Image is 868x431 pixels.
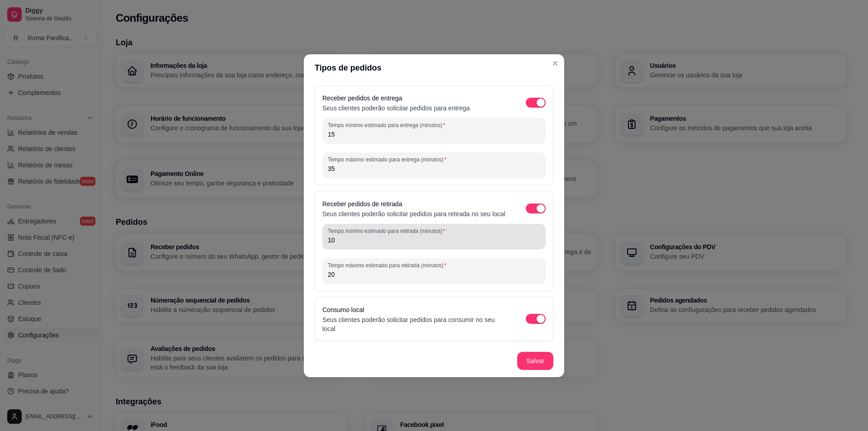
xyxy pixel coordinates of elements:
[328,261,449,269] label: Tempo máximo estimado para retirada (minutos)
[322,306,364,313] label: Consumo local
[304,54,564,81] header: Tipos de pedidos
[328,121,448,129] label: Tempo mínimo estimado para entrega (minutos)
[328,236,540,245] input: Tempo mínimo estimado para retirada (minutos)
[328,130,540,139] input: Tempo mínimo estimado para entrega (minutos)
[322,315,508,333] p: Seus clientes poderão solicitar pedidos para consumir no seu local
[548,56,562,71] button: Close
[322,200,402,208] label: Receber pedidos de retirada
[322,209,505,218] p: Seus clientes poderão solicitar pedidos para retirada no seu local
[328,164,540,173] input: Tempo máximo estimado para entrega (minutos)
[328,156,449,163] label: Tempo máximo estimado para entrega (minutos)
[328,227,448,235] label: Tempo mínimo estimado para retirada (minutos)
[322,95,402,102] label: Receber pedidos de entrega
[322,104,470,113] p: Seus clientes poderão solicitar pedidos para entrega
[328,270,540,279] input: Tempo máximo estimado para retirada (minutos)
[517,352,553,370] button: Salvar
